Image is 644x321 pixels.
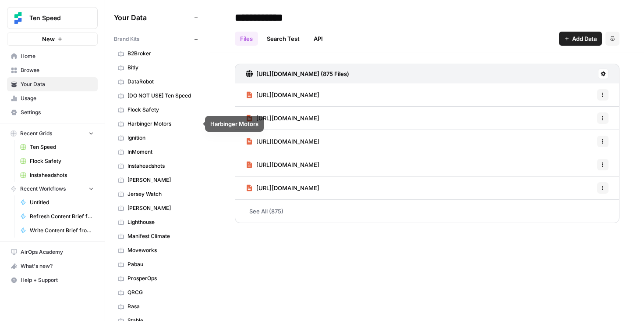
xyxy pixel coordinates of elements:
[114,12,191,23] span: Your Data
[16,224,98,238] a: Write Content Brief from Keyword [DEV]
[7,245,98,259] a: AirOps Academy
[235,200,619,223] a: See All (875)
[127,176,197,184] span: [PERSON_NAME]
[114,257,201,271] a: Pabau
[246,83,319,106] a: [URL][DOMAIN_NAME]
[114,285,201,299] a: QRCG
[7,77,98,91] a: Your Data
[30,227,94,234] span: Write Content Brief from Keyword [DEV]
[16,154,98,168] a: Flock Safety
[7,273,98,287] button: Help + Support
[114,201,201,215] a: [PERSON_NAME]
[21,94,94,102] span: Usage
[7,127,98,140] button: Recent Grids
[114,243,201,257] a: Moveworks
[7,259,98,273] button: What's new?
[114,117,201,131] a: Harbinger Motors
[20,130,52,137] span: Recent Grids
[246,177,319,199] a: [URL][DOMAIN_NAME]
[114,145,201,159] a: InMoment
[16,209,98,224] a: Refresh Content Brief from Keyword [DEV]
[114,103,201,117] a: Flock Safety
[30,157,94,165] span: Flock Safety
[114,35,139,43] span: Brand Kits
[30,198,94,206] span: Untitled
[127,162,197,170] span: Instaheadshots
[246,153,319,176] a: [URL][DOMAIN_NAME]
[127,64,197,72] span: Bitly
[21,108,94,116] span: Settings
[246,107,319,130] a: [URL][DOMAIN_NAME]
[127,120,197,128] span: Harbinger Motors
[262,32,305,46] a: Search Test
[114,215,201,229] a: Lighthouse
[127,232,197,240] span: Manifest Climate
[30,143,94,151] span: Ten Speed
[10,10,26,26] img: Ten Speed Logo
[16,168,98,182] a: Instaheadshots
[114,89,201,103] a: [DO NOT USE] Ten Speed
[256,69,349,78] h3: [URL][DOMAIN_NAME] (875 Files)
[114,229,201,243] a: Manifest Climate
[127,274,197,282] span: ProsperOps
[256,137,319,146] span: [URL][DOMAIN_NAME]
[42,35,55,43] span: New
[7,105,98,119] a: Settings
[30,171,94,179] span: Instaheadshots
[127,106,197,114] span: Flock Safety
[7,260,97,273] div: What's new?
[114,271,201,285] a: ProsperOps
[20,185,66,193] span: Recent Workflows
[7,32,98,46] button: New
[114,159,201,173] a: Instaheadshots
[16,140,98,154] a: Ten Speed
[127,148,197,156] span: InMoment
[114,47,201,61] a: B2Broker
[127,260,197,268] span: Pabau
[114,61,201,75] a: Bitly
[256,114,319,123] span: [URL][DOMAIN_NAME]
[246,64,349,83] a: [URL][DOMAIN_NAME] (875 Files)
[21,66,94,74] span: Browse
[7,91,98,105] a: Usage
[114,131,201,145] a: Ignition
[114,173,201,187] a: [PERSON_NAME]
[127,92,197,100] span: [DO NOT USE] Ten Speed
[7,182,98,195] button: Recent Workflows
[127,190,197,198] span: Jersey Watch
[7,63,98,77] a: Browse
[127,289,197,296] span: QRCG
[127,50,197,58] span: B2Broker
[256,184,319,192] span: [URL][DOMAIN_NAME]
[114,299,201,314] a: Rasa
[127,218,197,226] span: Lighthouse
[256,90,319,99] span: [URL][DOMAIN_NAME]
[127,78,197,86] span: DataRobot
[21,248,94,256] span: AirOps Academy
[7,7,98,29] button: Workspace: Ten Speed
[16,195,98,209] a: Untitled
[30,213,94,220] span: Refresh Content Brief from Keyword [DEV]
[7,49,98,63] a: Home
[127,134,197,142] span: Ignition
[29,14,82,22] span: Ten Speed
[246,130,319,153] a: [URL][DOMAIN_NAME]
[21,80,94,88] span: Your Data
[127,204,197,212] span: [PERSON_NAME]
[572,34,597,43] span: Add Data
[235,32,258,46] a: Files
[308,32,328,46] a: API
[21,276,94,284] span: Help + Support
[21,52,94,60] span: Home
[559,32,602,46] button: Add Data
[127,246,197,254] span: Moveworks
[114,187,201,201] a: Jersey Watch
[127,303,197,310] span: Rasa
[256,160,319,169] span: [URL][DOMAIN_NAME]
[114,75,201,89] a: DataRobot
